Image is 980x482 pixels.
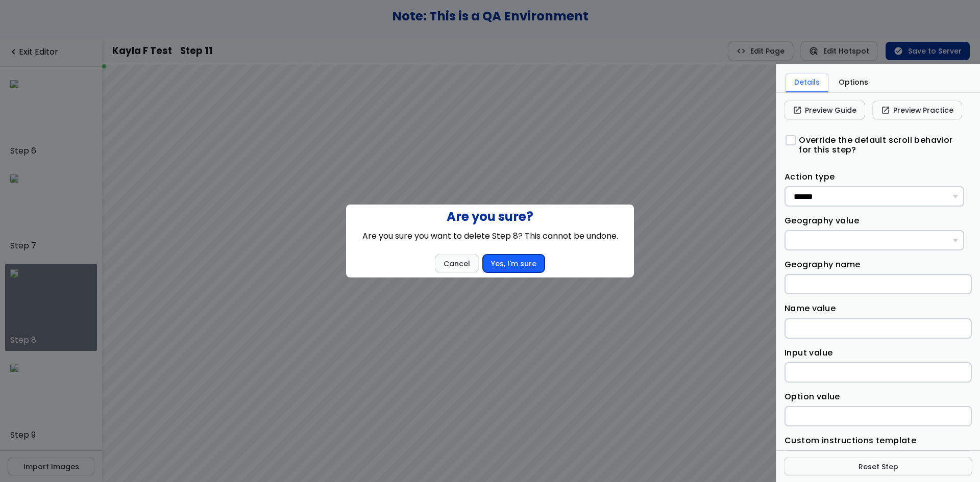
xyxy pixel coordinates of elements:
button: Options [830,73,876,93]
label: Geography value [785,215,859,230]
label: Custom instructions template [785,435,916,450]
label: Option value [785,391,840,406]
span: open_in_new [793,106,802,114]
button: Details [786,73,828,93]
label: Action type [785,171,835,186]
button: Cancel [435,255,478,273]
button: Yes, I'm sure [483,255,545,273]
button: Reset Step [785,458,972,476]
label: Name value [785,302,836,318]
p: Are you sure you want to delete Step 8? This cannot be undone. [359,232,621,241]
span: open_in_new [881,106,890,114]
a: open_in_newPreview Practice [873,101,962,119]
label: Override the default scroll behavior for this step? [794,136,967,155]
label: Input value [785,347,832,362]
label: Geography name [785,259,861,274]
div: Are you sure? [359,210,621,224]
a: open_in_newPreview Guide [785,101,865,119]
